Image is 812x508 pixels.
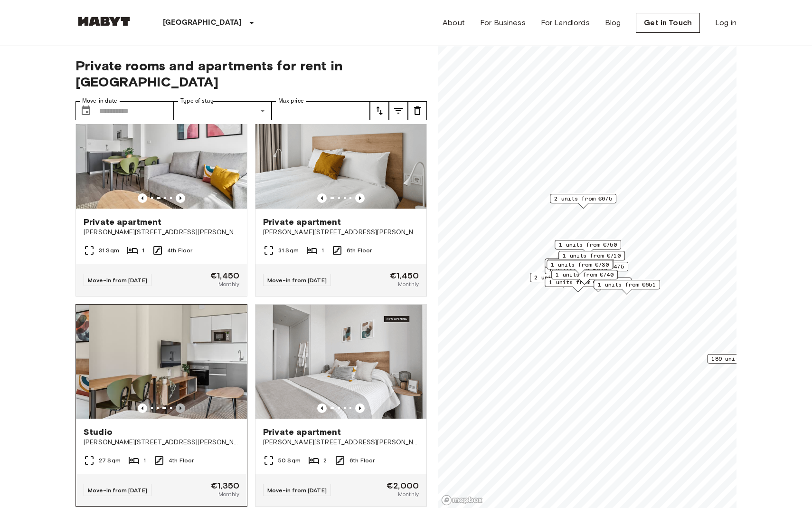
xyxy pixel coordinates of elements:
button: Previous image [138,403,147,413]
div: Map marker [558,251,625,266]
span: 1 units from €740 [556,270,614,279]
button: Previous image [355,193,365,203]
span: 6th Floor [349,456,375,465]
span: Move-in from [DATE] [88,277,147,284]
a: About [443,17,465,29]
div: Map marker [551,270,618,285]
a: For Business [480,17,526,29]
span: Move-in from [DATE] [88,487,147,494]
span: €1,350 [211,481,239,490]
span: Private rooms and apartments for rent in [GEOGRAPHIC_DATA] [76,58,427,90]
a: Previous imagePrevious imagePrivate apartment[PERSON_NAME][STREET_ADDRESS][PERSON_NAME][PERSON_NA... [76,94,247,297]
span: [PERSON_NAME][STREET_ADDRESS][PERSON_NAME][PERSON_NAME] [84,228,239,237]
span: 50 Sqm [278,456,301,465]
span: [PERSON_NAME][STREET_ADDRESS][PERSON_NAME][PERSON_NAME] [263,228,419,237]
span: Private apartment [84,216,162,228]
button: Previous image [176,403,185,413]
button: Choose date [76,101,95,120]
label: Max price [278,97,304,105]
button: tune [389,101,408,120]
p: [GEOGRAPHIC_DATA] [163,17,242,29]
div: Map marker [530,273,596,288]
span: Private apartment [263,426,341,438]
span: 2 [323,456,327,465]
span: 4th Floor [169,456,194,465]
div: Map marker [550,194,616,209]
span: 1 units from €730 [551,260,609,269]
span: €1,450 [390,271,419,280]
button: Previous image [317,193,327,203]
span: 1 [142,246,144,255]
span: 1 units from €630 [549,278,607,287]
span: 27 Sqm [99,456,121,465]
div: Map marker [545,278,611,292]
span: [PERSON_NAME][STREET_ADDRESS][PERSON_NAME][PERSON_NAME] [84,438,239,447]
span: 1 units from €651 [598,280,656,289]
a: Get in Touch [636,13,700,33]
label: Type of stay [180,97,214,105]
span: Studio [84,426,113,438]
span: 1 units from €710 [563,251,621,260]
img: Marketing picture of unit ES-15-102-623-001 [255,305,426,419]
button: Previous image [176,193,185,203]
span: Move-in from [DATE] [267,277,327,284]
span: 31 Sqm [278,246,299,255]
a: For Landlords [541,17,590,29]
label: Move-in date [82,97,117,105]
div: Map marker [707,354,784,369]
span: 1 units from €750 [559,240,617,249]
div: Map marker [555,240,621,255]
span: Monthly [398,490,419,498]
span: 1 units from €515 [552,259,610,268]
div: Map marker [547,260,613,275]
span: 31 Sqm [99,246,119,255]
a: Log in [715,17,736,29]
span: 6th Floor [347,246,372,255]
span: €1,450 [210,271,239,280]
a: Marketing picture of unit ES-15-102-628-001Previous imagePrevious imagePrivate apartment[PERSON_N... [255,94,427,297]
img: Habyt [76,17,132,26]
span: 1 [143,456,146,465]
button: Previous image [355,403,365,413]
button: tune [408,101,427,120]
div: Map marker [594,280,660,295]
img: Marketing picture of unit ES-15-102-410-001 [76,95,247,209]
img: Marketing picture of unit ES-15-102-424-001 [89,305,260,419]
span: 3 units from €475 [566,262,624,271]
span: Move-in from [DATE] [267,487,327,494]
span: Monthly [218,280,239,288]
span: 1 [321,246,324,255]
a: Previous imagePrevious imageStudio[PERSON_NAME][STREET_ADDRESS][PERSON_NAME][PERSON_NAME]27 Sqm14... [76,304,247,507]
img: Marketing picture of unit ES-15-102-628-001 [255,95,426,209]
span: Monthly [398,280,419,288]
span: €2,000 [387,481,419,490]
a: Blog [605,17,621,29]
div: Map marker [545,259,611,273]
span: 4th Floor [167,246,192,255]
span: Monthly [218,490,239,498]
span: 2 units from €675 [554,194,612,203]
button: Previous image [138,193,147,203]
a: Mapbox logo [441,495,483,506]
a: Marketing picture of unit ES-15-102-623-001Previous imagePrevious imagePrivate apartment[PERSON_N... [255,304,427,507]
button: tune [370,101,389,120]
span: 189 units from €1200 [711,355,779,363]
button: Previous image [317,403,327,413]
div: Map marker [548,259,614,274]
span: 2 units from €560 [534,273,592,282]
span: Private apartment [263,216,341,228]
span: [PERSON_NAME][STREET_ADDRESS][PERSON_NAME][PERSON_NAME] [263,438,419,447]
